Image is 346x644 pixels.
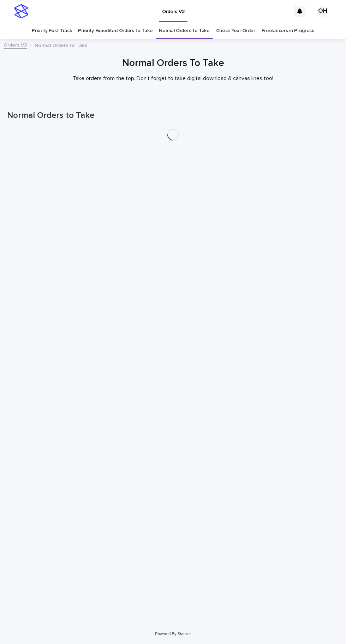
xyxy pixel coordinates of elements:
[32,75,314,82] p: Take orders from the top. Don't forget to take digital download & canvas lines too!
[317,6,328,17] div: OH
[7,110,339,121] h1: Normal Orders to Take
[216,23,255,39] a: Check Your Order
[35,41,88,49] p: Normal Orders to Take
[32,23,72,39] a: Priority Fast Track
[7,58,339,70] h1: Normal Orders To Take
[159,23,210,39] a: Normal Orders to Take
[78,23,153,39] a: Priority Expedited Orders to Take
[262,23,314,39] a: Freelancers in Progress
[155,632,191,636] a: Powered By Stacker
[4,41,27,49] a: Orders V3
[14,4,28,18] img: stacker-logo-s-only.png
